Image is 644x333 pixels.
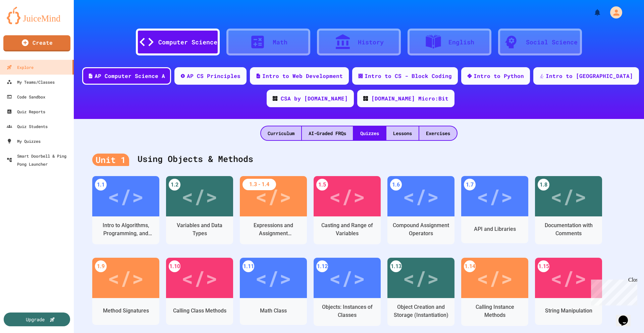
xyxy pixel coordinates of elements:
[390,179,402,191] div: 1.6
[616,306,637,326] iframe: chat widget
[273,38,287,47] div: Math
[392,221,449,238] div: Compound Assignment Operators
[3,3,46,43] div: Chat with us now!Close
[392,303,449,319] div: Object Creation and Storage (Instantiation)
[92,146,626,173] div: Using Objects & Methods
[173,307,226,315] div: Calling Class Methods
[302,126,353,140] div: AI-Graded FRQs
[319,221,376,238] div: Casting and Range of Variables
[7,63,34,71] div: Explore
[319,303,376,319] div: Objects: Instances of Classes
[255,181,291,211] div: </>
[273,96,277,101] img: CODE_logo_RGB.png
[526,38,578,47] div: Social Science
[354,126,386,140] div: Quizzes
[95,179,107,191] div: 1.1
[588,277,637,305] iframe: chat widget
[181,263,218,293] div: </>
[363,96,368,101] img: CODE_logo_RGB.png
[419,126,457,140] div: Exercises
[550,263,587,293] div: </>
[171,221,228,238] div: Variables and Data Types
[603,5,624,20] div: My Account
[464,260,476,272] div: 1.14
[158,38,217,47] div: Computer Science
[390,260,402,272] div: 1.13
[281,94,348,102] div: CSA by [DOMAIN_NAME]
[316,179,328,191] div: 1.5
[97,221,154,238] div: Intro to Algorithms, Programming, and Compilers
[169,260,180,272] div: 1.10
[329,181,365,211] div: </>
[403,263,439,293] div: </>
[260,307,287,315] div: Math Class
[448,38,474,47] div: English
[550,181,587,211] div: </>
[474,225,516,233] div: API and Libraries
[255,263,291,293] div: </>
[7,137,41,145] div: My Quizzes
[95,260,107,272] div: 1.9
[181,181,218,211] div: </>
[243,179,276,190] div: 1.3 - 1.4
[103,307,149,315] div: Method Signatures
[371,94,448,102] div: [DOMAIN_NAME] Micro:Bit
[545,307,592,315] div: String Manipulation
[7,108,45,116] div: Quiz Reports
[261,126,301,140] div: Curriculum
[329,263,365,293] div: </>
[7,122,48,130] div: Quiz Students
[477,263,513,293] div: </>
[26,316,45,323] div: Upgrade
[386,126,419,140] div: Lessons
[464,179,476,191] div: 1.7
[403,181,439,211] div: </>
[108,263,144,293] div: </>
[466,303,523,319] div: Calling Instance Methods
[538,179,549,191] div: 1.8
[95,72,165,80] div: AP Computer Science A
[7,7,67,24] img: logo-orange.svg
[540,221,597,238] div: Documentation with Comments
[3,35,70,51] a: Create
[169,179,180,191] div: 1.2
[92,154,129,166] div: Unit 1
[474,72,524,80] div: Intro to Python
[245,221,302,238] div: Expressions and Assignment Statements
[477,181,513,211] div: </>
[365,72,452,80] div: Intro to CS - Block Coding
[581,7,603,18] div: My Notifications
[262,72,343,80] div: Intro to Web Development
[7,152,71,168] div: Smart Doorbell & Ping Pong Launcher
[538,260,549,272] div: 1.15
[243,260,254,272] div: 1.11
[187,72,240,80] div: AP CS Principles
[108,181,144,211] div: </>
[358,38,384,47] div: History
[7,93,45,101] div: Code Sandbox
[7,78,55,86] div: My Teams/Classes
[546,72,633,80] div: Intro to [GEOGRAPHIC_DATA]
[316,260,328,272] div: 1.12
